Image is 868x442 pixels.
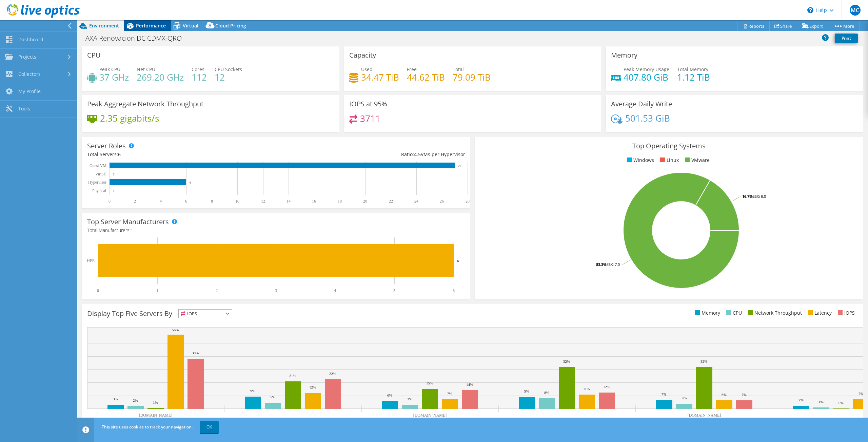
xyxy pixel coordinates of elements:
[683,156,710,164] li: VMware
[250,389,255,393] text: 9%
[87,100,203,108] h3: Peak Aggregate Network Throughput
[466,382,473,386] text: 14%
[746,309,802,317] li: Network Throughput
[137,66,155,72] span: Net CPU
[725,309,742,317] li: CPU
[737,21,770,31] a: Reports
[87,142,126,150] h3: Server Roles
[100,114,159,122] h4: 2.35 gigabits/s
[261,199,265,204] text: 12
[309,385,316,389] text: 12%
[360,115,380,122] h4: 3711
[414,151,421,157] span: 4.5
[407,73,445,81] h4: 44.62 TiB
[611,51,637,59] h3: Memory
[211,199,213,204] text: 8
[276,151,465,158] div: Ratio: VMs per Hypervisor
[160,199,162,204] text: 4
[453,66,464,72] span: Total
[625,156,654,164] li: Windows
[389,199,393,204] text: 22
[458,164,461,168] text: 27
[742,194,753,199] tspan: 16.7%
[722,393,727,397] text: 6%
[835,34,858,43] a: Print
[131,227,133,233] span: 1
[839,401,844,405] text: 0%
[137,73,184,81] h4: 269.20 GHz
[97,288,99,293] text: 0
[113,397,118,401] text: 3%
[95,172,107,176] text: Virtual
[87,51,101,59] h3: CPU
[363,199,367,204] text: 20
[806,309,832,317] li: Latency
[818,400,824,404] text: 1%
[134,199,136,204] text: 2
[87,218,169,226] h3: Top Server Manufacturers
[275,288,277,293] text: 3
[200,421,219,433] a: OK
[113,189,115,193] text: 0
[361,66,373,72] span: Used
[859,392,864,396] text: 7%
[453,288,455,293] text: 6
[192,66,204,72] span: Cores
[215,22,246,29] span: Cloud Pricing
[179,310,232,318] span: IOPS
[701,359,707,363] text: 32%
[393,288,395,293] text: 5
[192,351,199,355] text: 38%
[798,398,804,402] text: 2%
[338,199,342,204] text: 18
[413,413,447,418] text: [DOMAIN_NAME]
[797,21,828,31] a: Export
[607,262,620,267] tspan: ESXi 7.0
[215,73,242,81] h4: 12
[183,22,198,29] span: Virtual
[850,5,861,16] span: MC
[658,156,679,164] li: Linux
[596,262,607,267] tspan: 83.3%
[156,288,158,293] text: 1
[185,199,187,204] text: 6
[407,397,412,401] text: 3%
[753,194,766,199] tspan: ESXi 8.0
[407,66,417,72] span: Free
[133,398,138,402] text: 2%
[113,173,115,176] text: 0
[682,396,687,400] text: 4%
[87,227,465,234] h4: Total Manufacturers:
[329,372,336,376] text: 22%
[216,288,218,293] text: 2
[82,35,192,42] h1: AXA Renovacion DC CDMX-QRO
[172,328,179,332] text: 56%
[289,374,296,378] text: 21%
[139,413,173,418] text: [DOMAIN_NAME]
[677,73,710,81] h4: 1.12 TiB
[88,180,106,185] text: Hypervisor
[361,73,399,81] h4: 34.47 TiB
[480,142,858,150] h3: Top Operating Systems
[235,199,239,204] text: 10
[190,181,191,184] text: 6
[524,389,529,393] text: 9%
[563,359,570,363] text: 32%
[118,151,121,157] span: 6
[312,199,316,204] text: 16
[87,151,276,158] div: Total Servers:
[440,199,444,204] text: 26
[693,309,720,317] li: Memory
[153,400,158,404] text: 1%
[466,199,470,204] text: 28
[192,73,207,81] h4: 112
[624,66,669,72] span: Peak Memory Usage
[836,309,855,317] li: IOPS
[742,393,747,397] text: 7%
[662,392,667,396] text: 7%
[624,73,669,81] h4: 407.80 GiB
[136,22,166,29] span: Performance
[89,22,119,29] span: Environment
[414,199,418,204] text: 24
[625,114,670,122] h4: 501.53 GiB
